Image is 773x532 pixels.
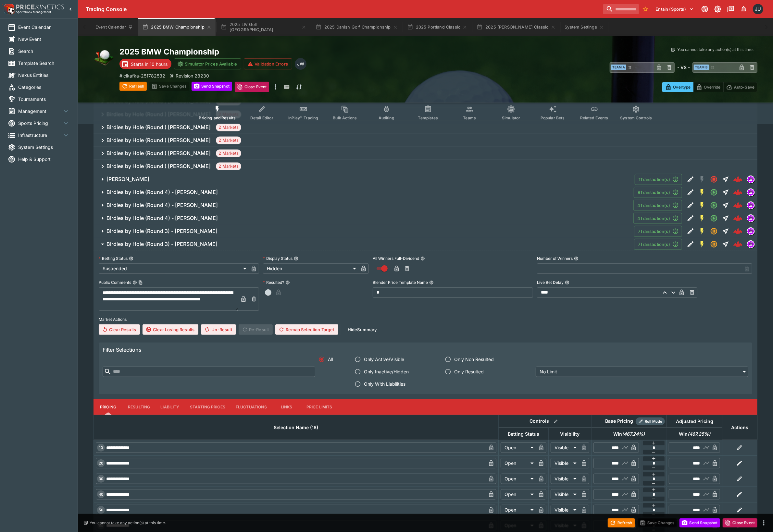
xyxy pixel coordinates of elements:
[731,199,744,212] a: 627b9ac3-90b3-4e22-83da-13f0a19fb9ba
[634,226,682,237] button: 7Transaction(s)
[364,356,404,363] span: Only Active/Visible
[574,256,579,261] button: Number of Winners
[679,518,720,527] button: Send Snapshot
[94,212,633,225] button: Birdies by Hole (Round 4) - [PERSON_NAME]
[725,3,737,15] button: Documentation
[129,256,133,261] button: Betting Status
[747,240,755,248] div: simulator
[373,256,419,261] p: All Winners Full-Dividend
[677,64,690,71] h6: - VS -
[263,280,284,285] p: Resulted?
[18,156,70,163] span: Help & Support
[501,474,536,484] div: Open
[551,489,579,500] div: Visible
[685,212,696,224] button: Edit Detail
[267,424,325,431] span: Selection Name (18)
[733,240,742,249] div: 6052e1a5-f38b-4806-a108-01de66d8161f
[501,505,536,515] div: Open
[106,215,218,222] h6: Birdies by Hole (Round 4) - [PERSON_NAME]
[86,6,601,13] div: Trading Console
[710,175,718,183] svg: Closed
[696,238,708,250] button: SGM Enabled
[98,445,104,450] span: 10
[176,72,209,79] p: Revision 28230
[2,3,15,16] img: PriceKinetics Logo
[673,84,691,91] p: Overtype
[696,187,708,198] button: SGM Enabled
[733,227,742,236] img: logo-cerberus--red.svg
[667,415,722,428] th: Adjusted Pricing
[193,101,657,124] div: Event type filters
[373,280,428,285] p: Blender Price Template Name
[201,324,236,335] button: Un-Result
[720,174,731,185] button: Straight
[699,3,711,15] button: Connected to PK
[119,72,165,79] p: Copy To Clipboard
[18,96,70,103] span: Tournaments
[99,280,131,285] p: Public Comments
[551,474,579,484] div: Visible
[312,18,402,36] button: 2025 Danish Golf Championship
[608,518,635,527] button: Refresh
[285,280,290,285] button: Resulted?
[710,227,718,235] svg: Suspended
[733,214,742,223] img: logo-cerberus--red.svg
[640,4,651,14] button: No Bookmarks
[551,442,579,453] div: Visible
[634,239,682,250] button: 7Transaction(s)
[216,163,241,170] span: 2 Markets
[94,399,123,415] button: Pricing
[275,324,338,335] button: Remap Selection Target
[537,256,573,261] p: Number of Winners
[119,82,147,91] button: Refresh
[733,201,742,210] div: 627b9ac3-90b3-4e22-83da-13f0a19fb9ba
[760,519,768,527] button: more
[704,84,720,91] p: Override
[708,187,720,198] button: Open
[603,417,636,425] div: Base Pricing
[537,280,564,285] p: Live Bet Delay
[155,399,184,415] button: Liability
[710,188,718,196] svg: Open
[239,324,273,335] span: Re-Result
[16,5,64,9] img: PriceKinetics
[712,3,724,15] button: Toggle light/dark mode
[694,65,709,70] span: Team B
[16,11,51,14] img: Sportsbook Management
[344,324,381,335] button: HideSummary
[94,199,633,212] button: Birdies by Hole (Round 4) - [PERSON_NAME]
[192,82,232,91] button: Send Snapshot
[131,61,168,67] p: Starts in 10 hours
[272,399,301,415] button: Links
[94,173,635,186] button: [PERSON_NAME]
[18,132,62,139] span: Infrastructure
[216,124,241,131] span: 2 Markets
[720,238,731,250] button: Straight
[696,174,708,185] button: SGM Disabled
[685,199,696,211] button: Edit Detail
[688,430,710,438] em: ( 467.25 %)
[693,82,723,92] button: Override
[18,60,70,66] span: Template Search
[333,115,357,120] span: Bulk Actions
[97,492,105,497] span: 40
[708,174,720,185] button: Closed
[733,188,742,197] img: logo-cerberus--red.svg
[565,280,569,285] button: Live Bet Delay
[642,419,665,424] span: Roll Mode
[454,356,494,363] span: Only Non Resulted
[720,225,731,237] button: Straight
[106,241,218,248] h6: Birdies by Hole (Round 3) - [PERSON_NAME]
[272,82,280,92] button: more
[263,256,293,261] p: Display Status
[747,228,754,235] img: simulator
[747,188,755,196] div: simulator
[90,520,166,526] p: You cannot take any action(s) at this time.
[250,115,273,120] span: Detail Editor
[633,213,682,224] button: 4Transaction(s)
[747,241,754,248] img: simulator
[747,201,755,209] div: simulator
[99,263,249,274] div: Suspended
[501,442,536,453] div: Open
[263,263,358,274] div: Hidden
